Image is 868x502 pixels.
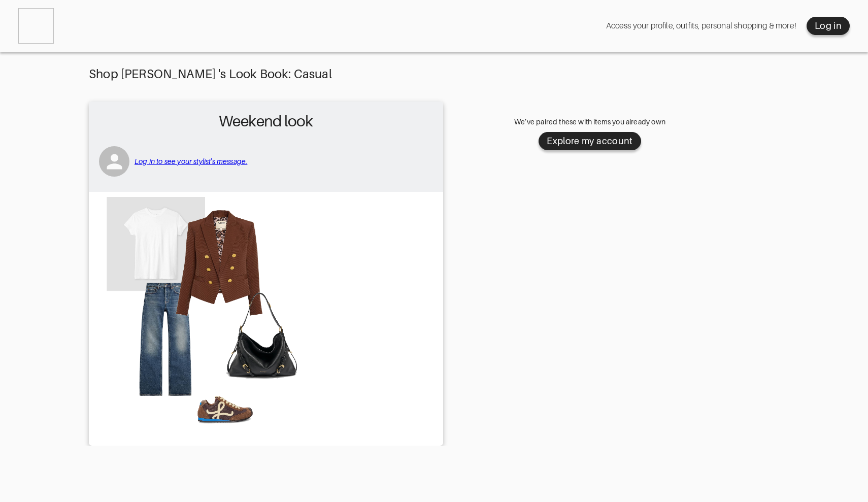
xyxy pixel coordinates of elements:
h2: Weekend look [94,107,438,136]
div: We’ve paired these with items you already own [466,117,714,127]
div: Log in [815,20,842,32]
a: Log in to see your stylist's message. [135,157,247,165]
div: Explore my account [547,135,632,147]
div: Access your profile, outfits, personal shopping & more! [606,21,796,31]
button: Explore my account [539,132,641,150]
img: Outfit Weekend look [94,197,438,439]
div: Shop [PERSON_NAME] 's Look Book: Casual [89,67,779,81]
img: Vendals VC LLC logo [18,8,54,44]
button: Log in [807,17,850,35]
